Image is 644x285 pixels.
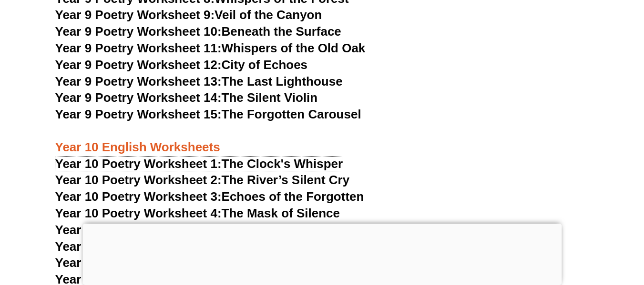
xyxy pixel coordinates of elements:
a: Year 9 Poetry Worksheet 13:The Last Lighthouse [55,74,343,88]
span: Year 10 Poetry Worksheet 6: [55,239,222,254]
a: Year 10 Poetry Worksheet 7:Whispers in the Stone [55,256,352,270]
span: Year 9 Poetry Worksheet 11: [55,41,222,55]
a: Year 9 Poetry Worksheet 9:Veil of the Canyon [55,8,322,22]
span: Year 10 Poetry Worksheet 5: [55,223,222,237]
a: Year 9 Poetry Worksheet 15:The Forgotten Carousel [55,107,361,121]
span: Year 10 Poetry Worksheet 4: [55,206,222,220]
a: Year 10 Poetry Worksheet 1:The Clock's Whisper [55,157,343,171]
span: Year 9 Poetry Worksheet 15: [55,107,222,121]
h3: Year 10 English Worksheets [55,123,589,156]
a: Year 10 Poetry Worksheet 5:Echoes of an Untold Tale [55,223,369,237]
span: Year 10 Poetry Worksheet 2: [55,173,222,187]
a: Year 10 Poetry Worksheet 2:The River’s Silent Cry [55,173,350,187]
span: Year 10 Poetry Worksheet 7: [55,256,222,270]
span: Year 10 Poetry Worksheet 3: [55,189,222,204]
span: Year 9 Poetry Worksheet 13: [55,74,222,88]
span: Year 9 Poetry Worksheet 14: [55,90,222,105]
iframe: Chat Widget [596,239,644,285]
a: Year 10 Poetry Worksheet 6:Veil of Midnight [55,239,313,254]
a: Year 10 Poetry Worksheet 3:Echoes of the Forgotten [55,189,364,204]
span: Year 10 Poetry Worksheet 1: [55,157,222,171]
a: Year 10 Poetry Worksheet 4:The Mask of Silence [55,206,340,220]
span: Year 9 Poetry Worksheet 12: [55,58,222,72]
a: Year 9 Poetry Worksheet 10:Beneath the Surface [55,24,341,39]
a: Year 9 Poetry Worksheet 14:The Silent Violin [55,90,318,105]
span: Year 9 Poetry Worksheet 10: [55,24,222,39]
a: Year 9 Poetry Worksheet 12:City of Echoes [55,58,308,72]
iframe: Advertisement [82,224,562,283]
a: Year 9 Poetry Worksheet 11:Whispers of the Old Oak [55,41,366,55]
span: Year 9 Poetry Worksheet 9: [55,8,215,22]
